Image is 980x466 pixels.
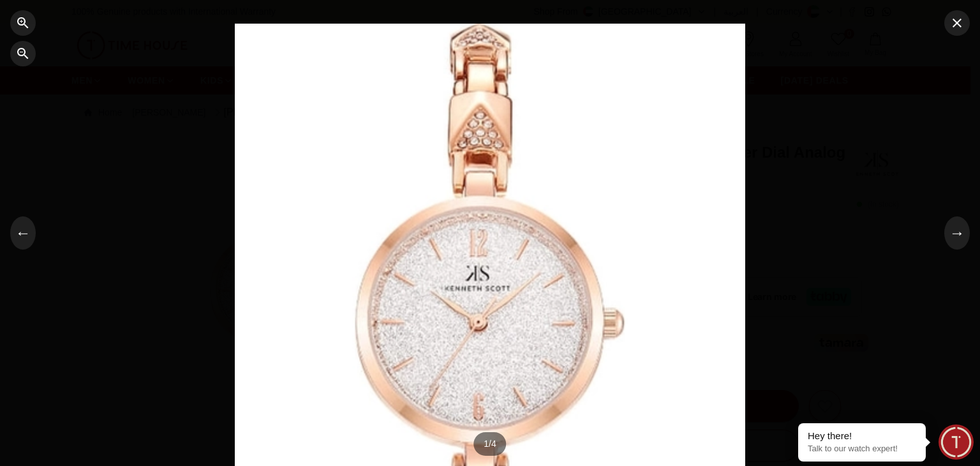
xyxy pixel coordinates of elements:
[10,216,36,250] button: ←
[944,216,970,250] button: →
[808,444,916,455] p: Talk to our watch expert!
[939,425,974,460] div: Chat Widget
[808,430,916,442] div: Hey there!
[473,432,506,456] div: 1 / 4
